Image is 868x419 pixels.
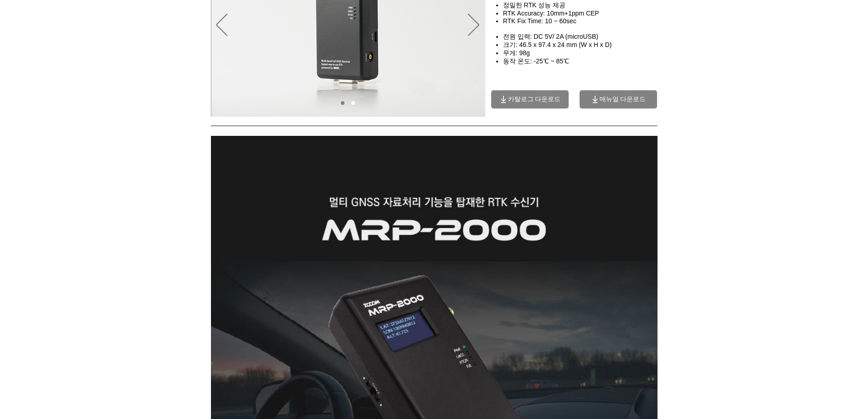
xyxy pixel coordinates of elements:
iframe: Wix Chat [699,132,868,419]
nav: 슬라이드 [337,101,358,105]
span: 무게: 98g [503,49,530,57]
a: 02 [351,101,355,105]
span: 카탈로그 다운로드 [508,95,561,103]
span: 정밀한 RTK 성능 제공 [503,1,565,9]
a: 카탈로그 다운로드 [491,90,569,109]
a: 매뉴얼 다운로드 [580,90,657,109]
span: 매뉴얼 다운로드 [600,95,646,103]
span: RTK Accuracy: 10mm+1ppm CEP [503,10,599,17]
a: 01 [341,101,344,105]
span: RTK Fix Time: 10 ~ 60sec [503,17,576,25]
button: 다음 [468,14,479,37]
span: 전원 입력: DC 5V/ 2A (microUSB) [503,33,598,40]
span: 크기: 46.5 x 97.4 x 24 mm (W x H x D) [503,41,612,48]
span: 동작 온도: -25℃ ~ 85℃ [503,57,569,65]
button: 이전 [216,14,227,37]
